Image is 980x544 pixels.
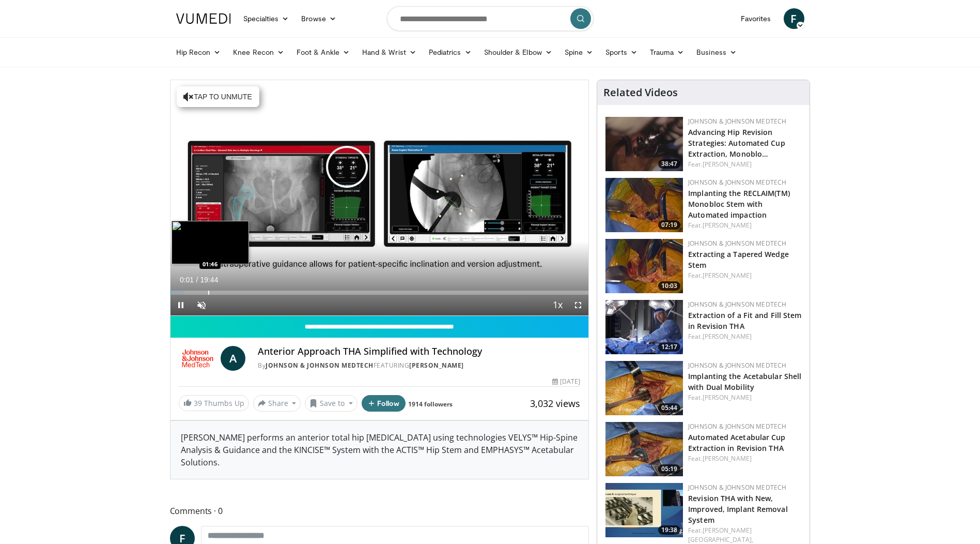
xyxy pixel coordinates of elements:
a: 05:19 [605,422,683,476]
a: 12:17 [605,300,683,354]
a: Johnson & Johnson MedTech [266,361,374,370]
a: Trauma [644,42,691,63]
a: Advancing Hip Revision Strategies: Automated Cup Extraction, Monoblo… [688,127,785,159]
a: [PERSON_NAME] [703,271,752,280]
span: 19:38 [658,525,680,535]
video-js: Video Player [170,80,589,316]
a: Implanting the Acetabular Shell with Dual Mobility [688,371,801,392]
div: [PERSON_NAME] performs an anterior total hip [MEDICAL_DATA] using technologies VELYS™ Hip-Spine A... [170,421,589,479]
a: [PERSON_NAME] [703,160,752,169]
a: 38:47 [605,117,683,171]
img: 9c1ab193-c641-4637-bd4d-10334871fca9.150x105_q85_crop-smart_upscale.jpg [605,361,683,415]
a: Extracting a Tapered Wedge Stem [688,249,789,270]
img: 0b84e8e2-d493-4aee-915d-8b4f424ca292.150x105_q85_crop-smart_upscale.jpg [605,239,683,293]
a: Automated Acetabular Cup Extraction in Revision THA [688,432,785,453]
a: 39 Thumbs Up [179,395,249,411]
a: 05:44 [605,361,683,415]
a: [PERSON_NAME] [703,221,752,230]
a: Extraction of a Fit and Fill Stem in Revision THA [688,310,801,331]
img: image.jpeg [172,221,249,264]
a: F [784,8,804,29]
button: Fullscreen [568,295,588,315]
a: Browse [295,8,343,29]
button: Share [253,395,301,412]
span: Comments 0 [170,504,589,518]
button: Follow [362,395,406,412]
a: [PERSON_NAME] [703,393,752,402]
a: 1914 followers [408,400,453,409]
span: / [196,276,198,284]
img: 9f1a5b5d-2ba5-4c40-8e0c-30b4b8951080.150x105_q85_crop-smart_upscale.jpg [605,117,683,171]
div: Feat. [688,160,801,169]
img: ffc33e66-92ed-4f11-95c4-0a160745ec3c.150x105_q85_crop-smart_upscale.jpg [605,178,683,232]
a: Specialties [237,8,295,29]
a: Johnson & Johnson MedTech [688,300,786,309]
div: By FEATURING [258,361,580,370]
a: [PERSON_NAME][GEOGRAPHIC_DATA], [688,526,753,544]
img: 82aed312-2a25-4631-ae62-904ce62d2708.150x105_q85_crop-smart_upscale.jpg [605,300,683,354]
a: Hip Recon [170,42,227,63]
h4: Related Videos [603,86,678,99]
a: 07:19 [605,178,683,232]
a: 10:03 [605,239,683,293]
button: Playback Rate [547,295,568,315]
span: 07:19 [658,220,680,230]
a: Foot & Ankle [290,42,356,63]
div: Feat. [688,393,801,402]
a: Hand & Wrist [356,42,423,63]
button: Pause [170,295,191,315]
img: Johnson & Johnson MedTech [179,346,217,371]
a: Revision THA with New, Improved, Implant Removal System [688,493,788,525]
span: 3,032 views [530,397,580,410]
img: VuMedi Logo [176,13,231,24]
img: d5b2f4bf-f70e-4130-8279-26f7233142ac.150x105_q85_crop-smart_upscale.jpg [605,422,683,476]
span: 05:44 [658,403,680,413]
button: Tap to unmute [177,86,259,107]
a: Johnson & Johnson MedTech [688,117,786,126]
span: 38:47 [658,159,680,169]
div: Feat. [688,454,801,463]
span: 10:03 [658,281,680,291]
a: Johnson & Johnson MedTech [688,483,786,492]
div: [DATE] [552,377,580,386]
a: Shoulder & Elbow [478,42,558,63]
a: Johnson & Johnson MedTech [688,239,786,248]
a: Johnson & Johnson MedTech [688,422,786,431]
span: 12:17 [658,342,680,352]
a: 19:38 [605,483,683,537]
a: [PERSON_NAME] [703,454,752,463]
span: 05:19 [658,464,680,474]
div: Feat. [688,221,801,230]
a: A [221,346,245,371]
a: Johnson & Johnson MedTech [688,178,786,187]
a: Pediatrics [423,42,478,63]
span: 19:44 [200,276,218,284]
input: Search topics, interventions [387,6,594,31]
a: [PERSON_NAME] [409,361,464,370]
span: 0:01 [180,276,194,284]
h4: Anterior Approach THA Simplified with Technology [258,346,580,357]
div: Feat. [688,332,801,341]
div: Feat. [688,271,801,280]
a: Johnson & Johnson MedTech [688,361,786,370]
a: Sports [599,42,644,63]
img: 9517a7b7-3955-4e04-bf19-7ba39c1d30c4.150x105_q85_crop-smart_upscale.jpg [605,483,683,537]
button: Unmute [191,295,212,315]
a: Business [690,42,743,63]
div: Progress Bar [170,291,589,295]
a: Favorites [735,8,777,29]
button: Save to [305,395,357,412]
a: Spine [558,42,599,63]
span: 39 [194,398,202,408]
a: Knee Recon [227,42,290,63]
a: [PERSON_NAME] [703,332,752,341]
a: Implanting the RECLAIM(TM) Monobloc Stem with Automated impaction [688,188,790,220]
